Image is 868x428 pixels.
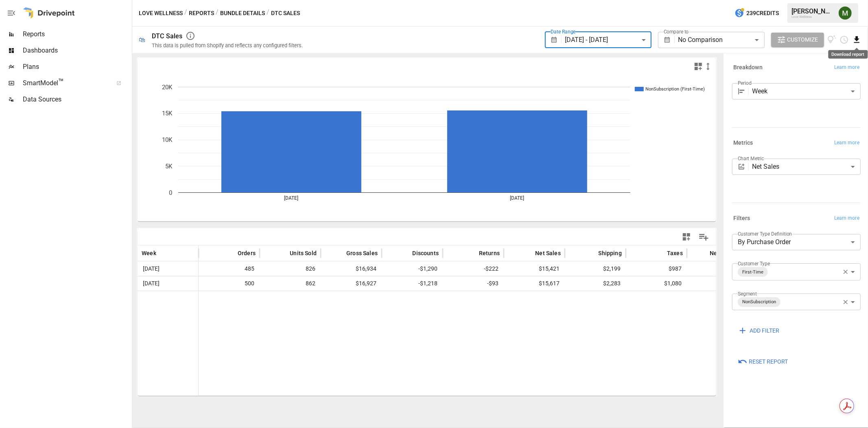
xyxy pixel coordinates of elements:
[142,249,156,257] span: Week
[710,249,744,257] span: Net Revenue
[386,276,439,291] span: -$1,218
[157,247,168,259] button: Sort
[667,249,683,257] span: Taxes
[23,29,130,39] span: Reports
[412,249,439,257] span: Discounts
[165,163,173,170] text: 5K
[479,249,500,257] span: Returns
[23,46,130,55] span: Dashboards
[203,276,256,291] span: 500
[732,234,861,250] div: By Purchase Order
[142,276,161,291] span: [DATE]
[630,276,683,291] span: $1,080
[162,110,173,117] text: 15K
[325,262,378,276] span: $16,934
[551,28,576,35] label: Date Range
[840,35,849,44] button: Schedule report
[746,8,779,18] span: 239 Credits
[787,35,818,45] span: Customize
[829,50,868,59] div: Download report
[750,326,779,336] span: ADD FILTER
[510,195,525,201] text: [DATE]
[23,62,130,72] span: Plans
[738,290,757,297] label: Segment
[386,262,439,276] span: -$1,290
[771,33,824,47] button: Customize
[400,247,411,259] button: Sort
[749,357,788,367] span: Reset Report
[752,83,861,99] div: Week
[278,247,289,259] button: Sort
[264,262,317,276] span: 826
[834,139,859,147] span: Learn more
[739,267,767,277] span: First-Time
[738,155,764,162] label: Chart Metric
[731,6,782,21] button: 239Credits
[664,28,689,35] label: Compare to
[139,8,183,18] button: Love Wellness
[791,15,834,19] div: Love Wellness
[791,7,834,15] div: [PERSON_NAME]
[142,262,161,276] span: [DATE]
[691,276,744,291] span: $18,980
[325,276,378,291] span: $16,927
[220,8,265,18] button: Bundle Details
[630,262,683,276] span: $987
[565,32,651,48] div: [DATE] - [DATE]
[535,249,561,257] span: Net Sales
[267,8,269,18] div: /
[739,297,779,307] span: NonSubscription
[732,354,794,369] button: Reset Report
[834,2,857,24] button: Meredith Lacasse
[655,247,666,259] button: Sort
[508,276,561,291] span: $15,617
[23,78,107,88] span: SmartModel
[569,276,622,291] span: $2,283
[169,189,172,196] text: 0
[162,136,173,143] text: 10K
[508,262,561,276] span: $15,421
[839,7,852,20] img: Meredith Lacasse
[284,195,299,201] text: [DATE]
[752,159,861,175] div: Net Sales
[678,32,764,48] div: No Comparison
[23,95,130,104] span: Data Sources
[733,63,763,72] h6: Breakdown
[738,260,770,267] label: Customer Type
[691,262,744,276] span: $18,608
[738,230,792,237] label: Customer Type Definition
[139,36,145,44] div: 🛍
[695,228,713,246] button: Manage Columns
[697,247,709,259] button: Sort
[203,262,256,276] span: 485
[732,323,785,338] button: ADD FILTER
[733,214,750,223] h6: Filters
[225,247,237,259] button: Sort
[346,249,378,257] span: Gross Sales
[290,249,317,257] span: Units Sold
[447,276,500,291] span: -$93
[138,75,717,221] svg: A chart.
[523,247,534,259] button: Sort
[738,79,752,86] label: Period
[834,214,859,223] span: Learn more
[334,247,345,259] button: Sort
[264,276,317,291] span: 862
[586,247,598,259] button: Sort
[827,33,837,47] button: View documentation
[447,262,500,276] span: -$222
[733,139,753,148] h6: Metrics
[238,249,256,257] span: Orders
[834,64,859,72] span: Learn more
[216,8,219,18] div: /
[599,249,622,257] span: Shipping
[569,262,622,276] span: $2,199
[152,32,182,40] div: DTC Sales
[58,77,64,87] span: ™
[189,8,214,18] button: Reports
[467,247,478,259] button: Sort
[162,84,173,91] text: 20K
[152,42,303,49] div: This data is pulled from Shopify and reflects any configured filters.
[645,86,705,92] text: NonSubscription (First-Time)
